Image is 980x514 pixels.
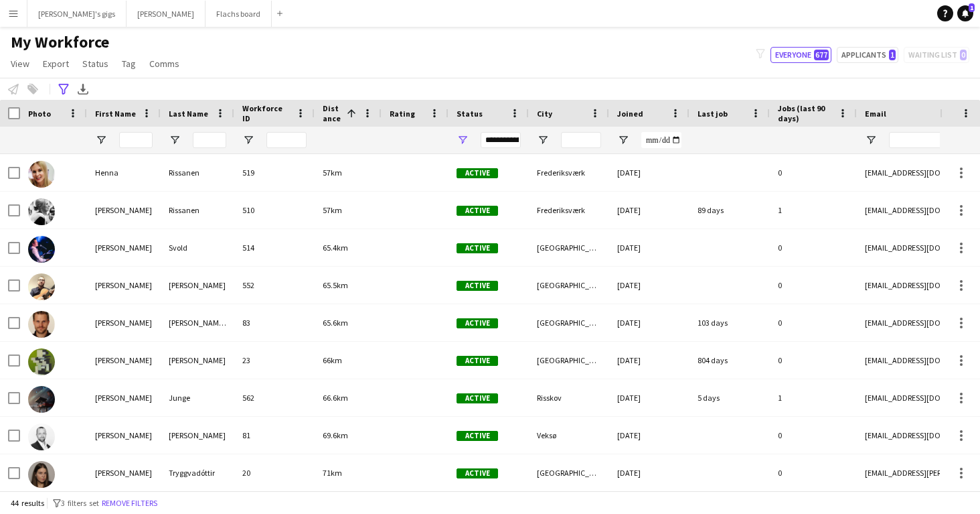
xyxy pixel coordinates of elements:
[529,154,609,191] div: Frederiksværk
[689,342,770,379] div: 804 days
[75,81,91,97] app-action-btn: Export XLSX
[116,55,141,72] a: Tag
[609,417,689,454] div: [DATE]
[323,430,348,440] span: 69.6km
[161,192,234,229] div: Rissanen
[457,168,498,178] span: Active
[770,417,857,454] div: 0
[95,134,107,146] button: Open Filter Menu
[609,342,689,379] div: [DATE]
[689,192,770,229] div: 89 days
[778,103,833,123] span: Jobs (last 90 days)
[99,496,160,511] button: Remove filters
[122,58,136,70] span: Tag
[206,1,272,27] button: Flachs board
[161,454,234,491] div: Tryggvadóttir
[28,424,55,450] img: Morten Fremmich Andresen
[37,55,74,72] a: Export
[28,461,55,488] img: Sigurdís Sandra Tryggvadóttir
[161,154,234,191] div: Rissanen
[161,417,234,454] div: [PERSON_NAME]
[77,55,114,72] a: Status
[234,192,315,229] div: 510
[529,417,609,454] div: Veksø
[561,132,601,148] input: City Filter Input
[43,58,69,70] span: Export
[234,267,315,304] div: 552
[161,379,234,416] div: Junge
[529,379,609,416] div: Risskov
[234,304,315,341] div: 83
[87,304,161,341] div: [PERSON_NAME]
[234,454,315,491] div: 20
[87,267,161,304] div: [PERSON_NAME]
[529,267,609,304] div: [GEOGRAPHIC_DATA]
[609,267,689,304] div: [DATE]
[61,498,99,508] span: 3 filters set
[889,50,896,60] span: 1
[617,109,643,119] span: Joined
[323,205,342,215] span: 57km
[323,468,342,478] span: 71km
[770,342,857,379] div: 0
[457,356,498,366] span: Active
[770,192,857,229] div: 1
[234,379,315,416] div: 562
[689,304,770,341] div: 103 days
[127,1,206,27] button: [PERSON_NAME]
[28,161,55,188] img: Henna Rissanen
[266,132,307,148] input: Workforce ID Filter Input
[28,386,55,413] img: Ruben Junge
[814,50,829,60] span: 677
[529,229,609,266] div: [GEOGRAPHIC_DATA]
[87,417,161,454] div: [PERSON_NAME]
[770,47,831,63] button: Everyone677
[323,103,341,123] span: Distance
[609,154,689,191] div: [DATE]
[144,55,185,72] a: Comms
[234,229,315,266] div: 514
[5,55,35,72] a: View
[149,58,179,70] span: Comms
[28,348,55,375] img: Frederik Blæsild Vuust
[457,318,498,328] span: Active
[323,280,348,290] span: 65.5km
[28,109,51,119] span: Photo
[770,154,857,191] div: 0
[161,229,234,266] div: Svold
[28,311,55,338] img: Rasmus Overbye Bjældager
[537,134,549,146] button: Open Filter Menu
[27,1,127,27] button: [PERSON_NAME]'s gigs
[617,134,629,146] button: Open Filter Menu
[169,109,208,119] span: Last Name
[242,134,254,146] button: Open Filter Menu
[87,192,161,229] div: [PERSON_NAME]
[537,109,552,119] span: City
[609,229,689,266] div: [DATE]
[28,273,55,300] img: Henrik Felter
[837,47,898,63] button: Applicants1
[689,379,770,416] div: 5 days
[770,267,857,304] div: 0
[390,109,415,119] span: Rating
[457,281,498,291] span: Active
[323,393,348,403] span: 66.6km
[969,3,975,12] span: 1
[56,81,72,97] app-action-btn: Advanced filters
[11,32,109,52] span: My Workforce
[609,192,689,229] div: [DATE]
[609,379,689,416] div: [DATE]
[323,243,348,253] span: 65.4km
[770,454,857,491] div: 0
[957,5,973,21] a: 1
[698,109,728,119] span: Last job
[770,229,857,266] div: 0
[457,206,498,216] span: Active
[457,109,483,119] span: Status
[161,342,234,379] div: [PERSON_NAME]
[87,379,161,416] div: [PERSON_NAME]
[193,132,226,148] input: Last Name Filter Input
[457,468,498,478] span: Active
[82,58,108,70] span: Status
[87,229,161,266] div: [PERSON_NAME]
